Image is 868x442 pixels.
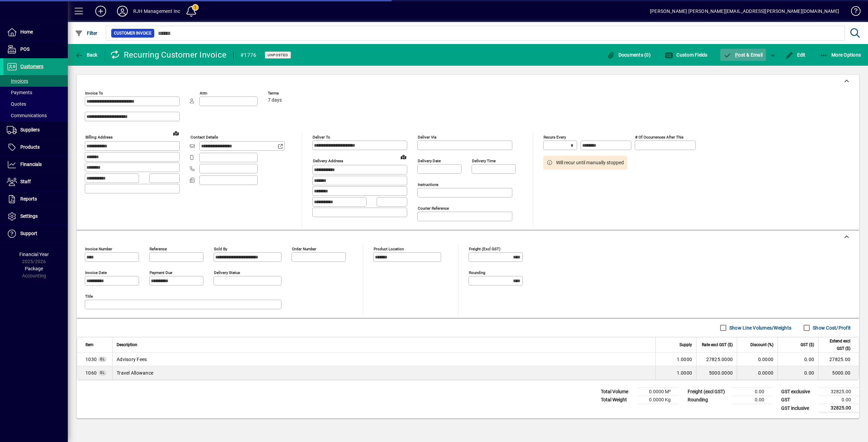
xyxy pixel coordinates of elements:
mat-label: Attn [200,91,207,96]
mat-label: Sold by [214,247,227,251]
td: GST exclusive [778,388,818,396]
mat-label: Reference [150,247,167,251]
span: Financial Year [19,252,49,257]
td: 0.0000 [737,366,777,380]
span: Reports [20,196,37,202]
div: 27825.0000 [701,356,733,363]
a: Payments [3,87,68,98]
button: Edit [784,49,807,61]
span: Settings [20,213,38,219]
td: 0.00 [777,366,818,380]
button: Filter [73,27,99,39]
a: View on map [171,128,181,139]
mat-label: Product location [374,247,404,251]
app-page-header-button: Back [68,49,105,61]
a: Knowledge Base [846,1,860,23]
span: Travel Allowance [117,370,153,376]
span: 1.0000 [677,370,692,376]
mat-label: Invoice number [85,247,112,251]
span: GL [100,371,105,375]
button: Back [73,49,99,61]
label: Show Cost/Profit [811,324,851,331]
span: Quotes [7,101,26,107]
span: 1.0000 [677,356,692,363]
a: Communications [3,110,68,121]
span: POS [20,46,29,52]
mat-label: Order number [292,247,316,251]
span: Customer Invoice [114,30,152,37]
td: GST inclusive [778,404,818,413]
span: Suppliers [20,127,40,132]
label: Show Line Volumes/Weights [728,324,791,331]
td: 0.00 [818,396,859,404]
span: Travel Allowance [85,370,97,376]
span: GL [100,357,105,361]
mat-label: Freight (excl GST) [469,247,500,251]
a: Products [3,139,68,156]
a: Invoices [3,75,68,87]
mat-label: Courier Reference [418,206,449,211]
span: Rate excl GST ($) [702,341,733,349]
td: 0.0000 M³ [638,388,679,396]
a: Reports [3,191,68,208]
span: Package [25,266,43,271]
span: Unposted [268,53,288,57]
span: Will recur until manually stopped [556,159,624,166]
span: Invoices [7,78,28,84]
div: [PERSON_NAME] [PERSON_NAME][EMAIL_ADDRESS][PERSON_NAME][DOMAIN_NAME] [650,6,839,17]
a: Home [3,24,68,41]
td: 0.00 [777,353,818,366]
mat-label: Invoice To [85,91,103,96]
td: Freight (excl GST) [684,388,732,396]
mat-label: Deliver To [313,135,330,140]
td: Rounding [684,396,732,404]
a: Financials [3,156,68,173]
span: Financials [20,162,42,167]
span: Customers [20,64,43,69]
span: 7 days [268,98,282,103]
a: View on map [398,151,409,162]
div: #1776 [240,50,256,61]
button: Add [90,5,112,17]
span: Custom Fields [665,52,708,58]
a: Support [3,225,68,242]
span: Supply [679,341,692,349]
a: Settings [3,208,68,225]
td: Total Weight [597,396,638,404]
span: Item [85,341,94,349]
mat-label: Invoice date [85,270,107,275]
span: GST ($) [801,341,814,349]
div: RJH Management Inc [133,6,180,17]
td: Total Volume [597,388,638,396]
mat-label: Delivery status [214,270,240,275]
a: Suppliers [3,122,68,139]
span: Filter [75,30,98,36]
td: 32825.00 [818,388,859,396]
span: Payments [7,90,32,95]
span: Documents (0) [607,52,651,58]
span: ost & Email [724,52,763,58]
span: Communications [7,113,47,118]
mat-label: Deliver via [418,135,436,140]
div: Recurring Customer Invoice [110,49,227,60]
span: Support [20,231,37,236]
button: Post & Email [720,49,766,61]
span: Description [117,341,137,349]
mat-label: Delivery time [472,159,496,163]
mat-label: Delivery date [418,159,441,163]
a: Quotes [3,98,68,110]
td: 27825.00 [818,353,859,366]
div: 5000.0000 [701,370,733,376]
span: P [735,52,738,58]
td: 5000.00 [818,366,859,380]
span: Extend excl GST ($) [823,337,850,352]
span: Terms [268,91,309,96]
span: Products [20,144,40,150]
td: 32825.00 [818,404,859,413]
a: Staff [3,173,68,190]
mat-label: Recurs every [544,135,566,140]
td: 0.0000 Kg [638,396,679,404]
span: More Options [820,52,861,58]
span: Back [75,52,98,58]
span: Advisory Fees [85,356,97,363]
